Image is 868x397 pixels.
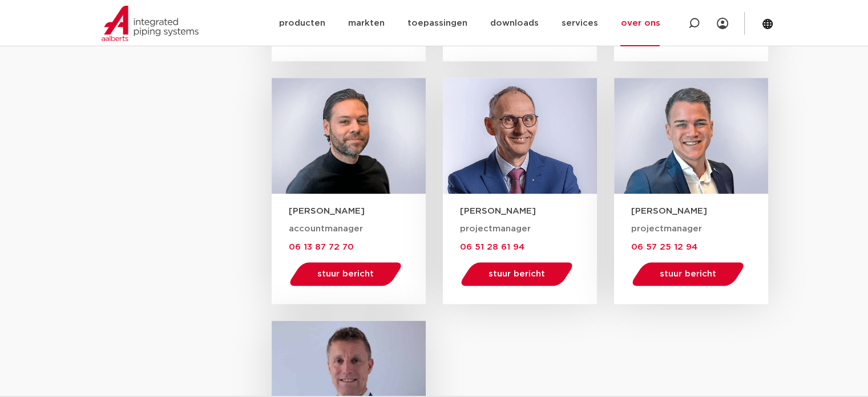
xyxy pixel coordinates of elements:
[289,243,354,251] span: 06 13 87 72 70
[488,270,545,278] span: stuur bericht
[460,243,524,251] span: 06 51 28 61 94
[631,243,697,251] span: 06 57 25 12 94
[460,224,531,233] span: projectmanager
[631,205,768,217] h3: [PERSON_NAME]
[460,242,524,251] a: 06 51 28 61 94
[631,224,702,233] span: projectmanager
[289,242,354,251] a: 06 13 87 72 70
[289,205,426,217] h3: [PERSON_NAME]
[460,205,597,217] h3: [PERSON_NAME]
[631,242,697,251] a: 06 57 25 12 94
[289,224,363,233] span: accountmanager
[317,270,374,278] span: stuur bericht
[660,270,716,278] span: stuur bericht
